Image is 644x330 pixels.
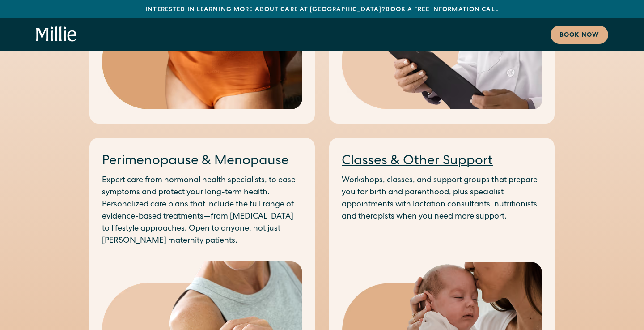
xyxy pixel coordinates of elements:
a: Book now [551,26,608,44]
div: Book now [559,31,599,40]
p: Workshops, classes, and support groups that prepare you for birth and parenthood, plus specialist... [342,175,542,223]
a: Perimenopause & Menopause [102,155,289,168]
a: Book a free information call [386,7,498,13]
a: Classes & Other Support [342,155,493,168]
p: Expert care from hormonal health specialists, to ease symptoms and protect your long-term health.... [102,175,302,247]
a: home [36,26,77,43]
